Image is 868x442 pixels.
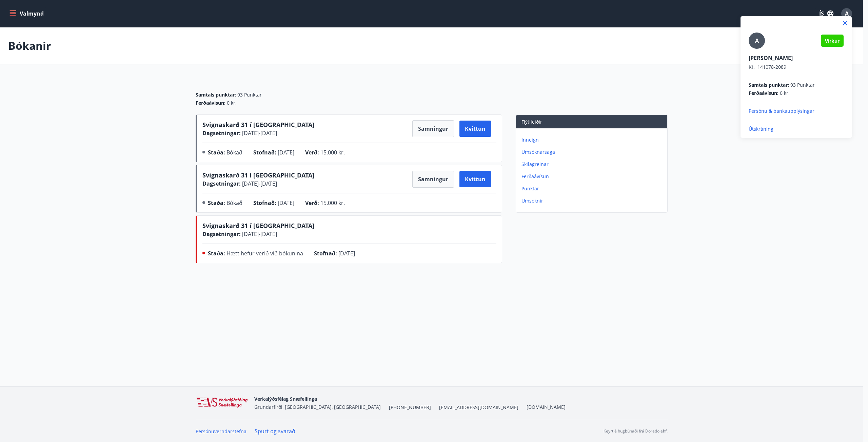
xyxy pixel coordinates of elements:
[749,64,755,70] span: Kt.
[749,126,844,132] p: Útskráning
[790,82,815,88] span: 93 Punktar
[749,90,778,97] span: Ferðaávísun :
[749,82,789,88] span: Samtals punktar :
[780,90,790,97] span: 0 kr.
[825,38,840,44] span: Virkur
[749,64,844,70] p: 141078-2089
[749,54,844,62] p: [PERSON_NAME]
[749,108,844,114] p: Persónu & bankaupplýsingar
[755,37,759,44] span: A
